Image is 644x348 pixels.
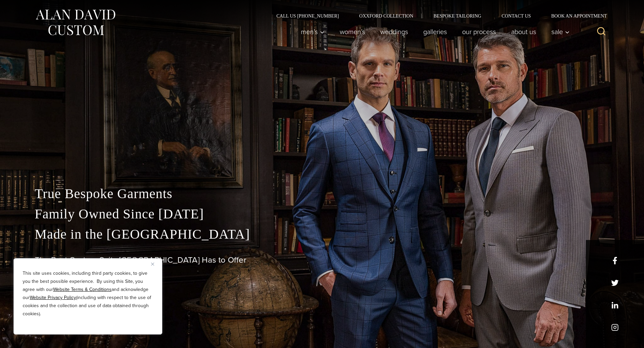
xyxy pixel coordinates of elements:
[23,269,153,318] p: This site uses cookies, including third party cookies, to give you the best possible experience. ...
[151,260,159,268] button: Close
[593,24,610,40] button: View Search Form
[423,14,491,18] a: Bespoke Tailoring
[35,7,116,37] img: Alan David Custom
[35,184,610,244] p: True Bespoke Garments Family Owned Since [DATE] Made in the [GEOGRAPHIC_DATA]
[266,14,349,18] a: Call Us [PHONE_NUMBER]
[266,14,610,18] nav: Secondary Navigation
[30,294,76,301] a: Website Privacy Policy
[454,25,503,38] a: Our Process
[349,14,423,18] a: Oxxford Collection
[332,25,373,38] a: Women’s
[492,14,541,18] a: Contact Us
[53,286,112,293] a: Website Terms & Conditions
[551,28,570,35] span: Sale
[373,25,415,38] a: weddings
[503,25,544,38] a: About Us
[151,263,154,266] img: Close
[415,25,454,38] a: Galleries
[293,25,573,38] nav: Primary Navigation
[301,28,325,35] span: Men’s
[541,14,609,18] a: Book an Appointment
[35,255,610,265] h1: The Best Custom Suits [GEOGRAPHIC_DATA] Has to Offer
